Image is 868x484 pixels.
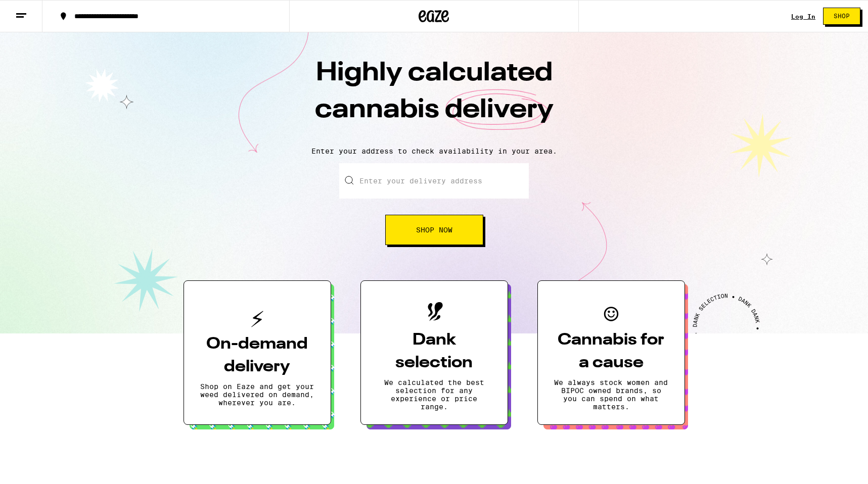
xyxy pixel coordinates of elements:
[385,215,483,245] button: Shop Now
[200,333,314,378] h3: On-demand delivery
[791,13,815,20] a: Log In
[815,8,868,25] a: Shop
[257,55,611,139] h1: Highly calculated cannabis delivery
[200,382,314,407] p: Shop on Eaze and get your weed delivered on demand, wherever you are.
[537,280,685,425] button: Cannabis for a causeWe always stock women and BIPOC owned brands, so you can spend on what matters.
[10,147,858,155] p: Enter your address to check availability in your area.
[377,329,491,374] h3: Dank selection
[377,378,491,411] p: We calculated the best selection for any experience or price range.
[360,280,508,425] button: Dank selectionWe calculated the best selection for any experience or price range.
[834,13,850,19] span: Shop
[416,226,452,233] span: Shop Now
[823,8,860,25] button: Shop
[554,329,668,374] h3: Cannabis for a cause
[184,280,331,425] button: On-demand deliveryShop on Eaze and get your weed delivered on demand, wherever you are.
[554,378,668,411] p: We always stock women and BIPOC owned brands, so you can spend on what matters.
[339,163,529,199] input: Enter your delivery address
